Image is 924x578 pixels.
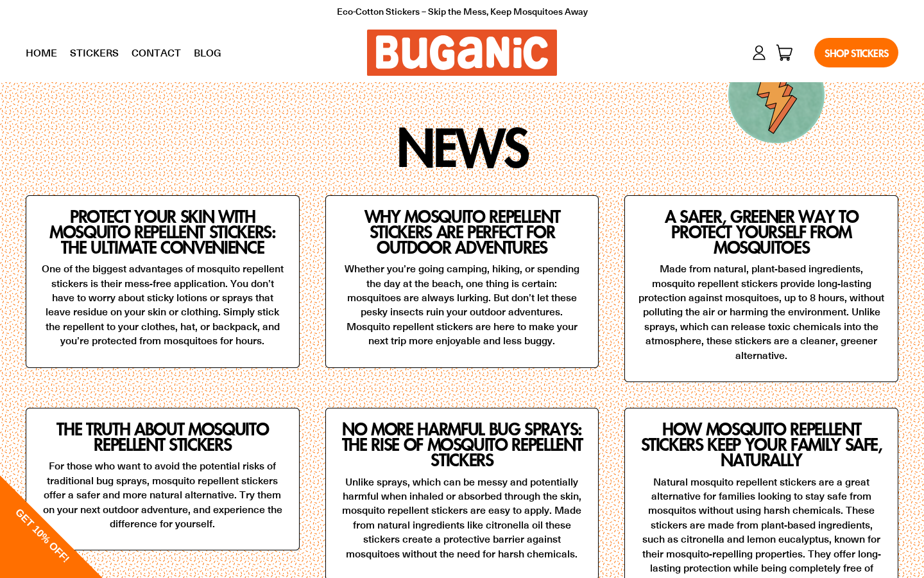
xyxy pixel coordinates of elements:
[19,37,64,69] a: Home
[187,37,228,69] a: Blog
[367,30,557,76] img: Buganic
[814,38,898,67] a: Shop Stickers
[56,416,268,457] a: The Truth About Mosquito Repellent Stickers
[364,204,560,259] a: Why Mosquito Repellent Stickers Are Perfect for Outdoor Adventures
[49,204,275,259] a: Protect Your Skin with Mosquito Repellent Stickers: The Ultimate Convenience
[665,204,858,259] a: A Safer, Greener Way to Protect Yourself from Mosquitoes
[64,37,125,69] a: Stickers
[342,416,583,472] a: No More Harmful Bug Sprays: The Rise of Mosquito Repellent Stickers
[641,416,882,472] a: How Mosquito Repellent Stickers Keep Your Family Safe, Naturally
[26,123,898,170] h1: News
[125,37,187,69] a: Contact
[13,506,72,565] span: GET 10% OFF!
